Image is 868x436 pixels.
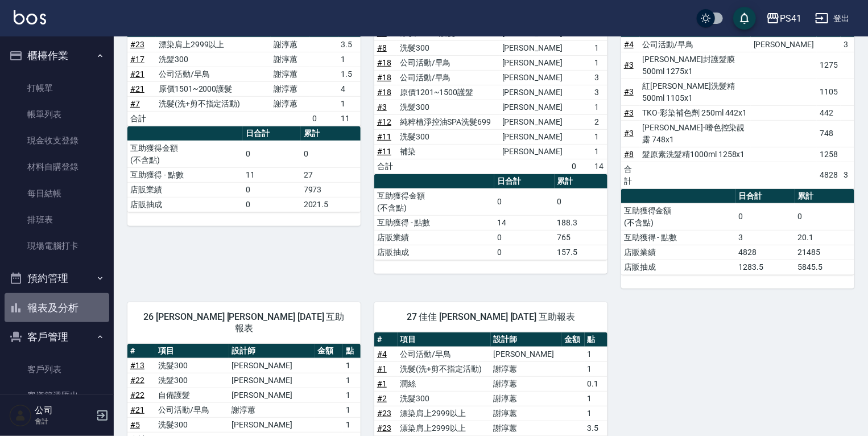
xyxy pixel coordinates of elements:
a: #21 [130,69,144,79]
td: 1 [585,391,607,406]
td: 1258 [817,147,841,162]
img: Person [9,404,32,427]
th: 累計 [555,174,607,189]
td: 漂染肩上2999以上 [156,37,271,52]
td: 21485 [795,245,854,260]
td: 公司活動/早鳥 [397,70,499,85]
td: 原價1201~1500護髮 [397,85,499,100]
td: 1 [592,55,607,70]
td: 3 [841,162,854,188]
button: 登出 [811,8,854,29]
table: a dense table [127,126,361,212]
a: #8 [624,150,634,159]
td: 自備護髮 [155,388,229,402]
td: 1 [592,100,607,114]
button: 櫃檯作業 [5,41,109,71]
a: #3 [624,129,634,138]
a: #4 [624,40,634,49]
a: #18 [377,88,391,97]
td: 合計 [127,111,156,126]
a: 客資篩選匯出 [5,382,109,409]
td: 1283.5 [735,260,795,274]
td: 11 [338,111,361,126]
td: 髮原素洗髮精1000ml 1258x1 [640,147,751,162]
td: 0 [243,197,301,212]
td: 謝淳蕙 [491,421,561,435]
td: 3 [735,230,795,245]
td: 互助獲得 - 點數 [621,230,735,245]
td: [PERSON_NAME] [499,55,569,70]
td: 3 [592,70,607,85]
table: a dense table [374,174,607,260]
th: 日合計 [243,126,301,141]
td: [PERSON_NAME] [499,40,569,55]
th: 設計師 [491,332,561,347]
a: 每日結帳 [5,180,109,207]
td: 謝淳蕙 [491,376,561,391]
th: 累計 [301,126,361,141]
table: a dense table [621,189,854,275]
td: [PERSON_NAME] [499,70,569,85]
td: 謝淳蕙 [491,361,561,376]
td: 2 [592,114,607,129]
a: #12 [377,117,391,126]
a: #3 [624,108,634,117]
a: #3 [624,87,634,96]
td: 3.5 [585,421,607,435]
a: #23 [130,40,144,49]
a: #22 [130,390,144,400]
td: 1275 [817,52,841,79]
td: 漂染肩上2999以上 [398,406,491,421]
td: 0 [555,188,607,215]
td: 1 [338,96,361,111]
td: 1 [338,52,361,67]
td: 1 [343,402,361,417]
a: #2 [377,394,387,403]
td: 1 [343,358,361,373]
td: 188.3 [555,215,607,230]
td: 0.1 [585,376,607,391]
td: 互助獲得金額 (不含點) [374,188,494,215]
a: 排班表 [5,207,109,233]
td: 洗髮300 [155,358,229,373]
td: 1 [343,373,361,388]
td: 765 [555,230,607,245]
td: 1105 [817,79,841,105]
td: 店販業績 [374,230,494,245]
button: 預約管理 [5,264,109,293]
td: 14 [494,215,555,230]
td: [PERSON_NAME] [499,144,569,159]
td: 洗髮300 [397,129,499,144]
td: 謝淳蕙 [271,81,309,96]
a: 帳單列表 [5,101,109,127]
td: [PERSON_NAME]-嗜色控染靚露 748x1 [640,120,751,147]
td: 1 [585,406,607,421]
td: 洗髮(洗+剪不指定活動) [156,96,271,111]
td: 2021.5 [301,197,361,212]
td: 洗髮300 [398,391,491,406]
td: 0 [795,203,854,230]
td: 謝淳蕙 [491,406,561,421]
td: 0 [301,141,361,167]
a: 材料自購登錄 [5,154,109,180]
table: a dense table [374,11,607,174]
div: PS41 [780,11,801,26]
td: 謝淳蕙 [491,391,561,406]
a: #21 [130,405,144,414]
button: 報表及分析 [5,293,109,323]
td: 洗髮300 [155,373,229,388]
td: 漂染肩上2999以上 [398,421,491,435]
th: 點 [343,344,361,359]
td: 1 [343,417,361,432]
button: save [733,7,756,30]
td: 0 [569,159,592,174]
td: 洗髮300 [156,52,271,67]
td: 0 [735,203,795,230]
td: 0 [494,230,555,245]
td: [PERSON_NAME] [499,114,569,129]
td: 原價1501~2000護髮 [156,81,271,96]
td: 4828 [735,245,795,260]
td: 互助獲得 - 點數 [374,215,494,230]
td: 純粹植淨控油SPA洗髮699 [397,114,499,129]
th: 金額 [561,332,585,347]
